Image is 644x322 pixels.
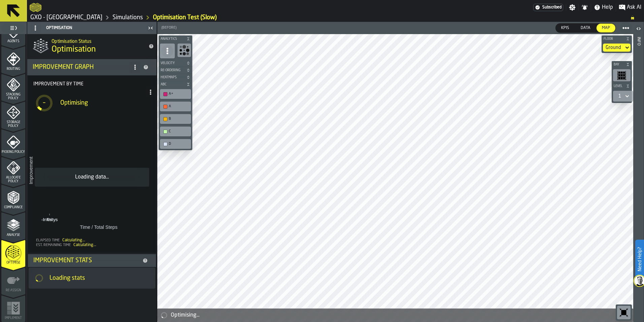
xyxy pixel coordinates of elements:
[636,240,643,278] label: Need Help?
[159,113,192,125] div: button-toolbar-undefined
[28,76,156,87] label: Title
[602,37,624,41] span: Floor
[73,243,96,247] span: Calculating...
[161,128,190,135] div: C
[161,140,190,147] div: D
[1,23,25,33] label: button-toggle-Toggle Full Menu
[1,46,25,73] li: menu Routing
[1,267,25,294] li: menu Re-assign
[1,129,25,156] li: menu Picking Policy
[1,295,25,322] li: menu Implement
[566,4,578,11] label: button-toggle-Settings
[612,84,624,88] span: Level
[1,261,25,265] span: Optimise
[159,67,192,74] button: button-
[159,35,192,42] button: button-
[616,304,632,321] div: button-toolbar-undefined
[46,26,72,30] span: Optimisation
[1,74,25,101] li: menu Stacking Policy
[579,4,591,11] label: button-toggle-Notifications
[50,274,150,282] div: Loading stats
[618,307,629,318] svg: Reset zoom and position
[153,14,217,21] a: link-to-/wh/i/a3c616c1-32a4-47e6-8ca0-af4465b04030/simulations/0afbb0dc-2938-49d4-a789-4575596f71df
[1,240,25,267] li: menu Optimise
[176,42,192,60] div: button-toolbar-undefined
[169,117,189,121] div: B
[1,67,25,71] span: Routing
[159,76,185,79] span: Heatmaps
[159,74,192,81] button: button-
[1,289,25,292] span: Re-assign
[169,104,189,109] div: A
[161,26,176,30] span: (Before)
[171,311,631,319] div: Optimising...
[558,25,572,31] span: KPIs
[618,93,621,99] div: DropdownMenuValue-1
[27,34,157,58] div: title-Optimisation
[169,129,189,134] div: C
[41,217,58,222] text: -Infinitys
[33,81,156,87] span: Improvement by time
[633,22,644,322] header: Info
[1,120,25,128] span: Storage Policy
[161,103,190,110] div: A
[1,157,25,184] li: menu Allocate Policy
[159,81,192,88] button: button-
[43,100,45,106] span: –
[159,138,192,150] div: button-toolbar-undefined
[1,184,25,211] li: menu Compliance
[612,83,632,89] button: button-
[591,3,616,11] label: button-toggle-Help
[1,101,25,128] li: menu Storage Policy
[159,60,192,66] button: button-
[555,23,575,33] label: button-switch-multi-KPIs
[599,25,613,31] span: Map
[596,23,616,33] label: button-switch-multi-Map
[1,176,25,183] span: Allocate Policy
[33,63,130,71] div: Improvement Graph
[30,14,641,22] nav: Breadcrumb
[112,14,143,21] a: link-to-/wh/i/a3c616c1-32a4-47e6-8ca0-af4465b04030
[616,92,631,100] div: DropdownMenuValue-1
[612,61,632,68] button: button-
[533,4,563,11] a: link-to-/wh/i/a3c616c1-32a4-47e6-8ca0-af4465b04030/settings/billing
[159,61,185,65] span: Velocity
[36,243,71,247] span: Est. Remaining Time
[627,3,641,11] span: Ask AI
[52,44,96,55] span: Optimisation
[30,14,102,21] a: link-to-/wh/i/a3c616c1-32a4-47e6-8ca0-af4465b04030
[578,25,593,31] span: Data
[159,83,185,86] span: ABC
[602,3,613,11] span: Help
[146,24,155,32] label: button-toggle-Close me
[159,125,192,138] div: button-toolbar-undefined
[161,115,190,123] div: B
[636,35,641,320] div: Info
[159,307,197,321] a: logo-header
[603,44,631,52] div: DropdownMenuValue-default-floor
[616,3,644,11] label: button-toggle-Ask AI
[1,39,25,43] span: Agents
[60,99,140,107] div: Optimising
[612,63,624,66] span: Bay
[575,23,596,33] label: button-switch-multi-Data
[612,68,632,83] div: button-toolbar-undefined
[80,224,117,230] text: Time / Total Steps
[52,37,143,44] h2: Sub Title
[542,5,561,10] span: Subscribed
[575,24,596,32] div: thumb
[33,257,140,264] div: Improvement Stats
[602,35,632,42] button: button-
[1,150,25,154] span: Picking Policy
[1,93,25,100] span: Stacking Policy
[36,239,60,242] span: Elapsed Time
[634,23,643,35] label: button-toggle-Open
[1,206,25,209] span: Compliance
[159,100,192,113] div: button-toolbar-undefined
[556,24,575,32] div: thumb
[157,308,633,322] div: alert-Optimising...
[62,238,85,242] span: Calculating...
[169,142,189,146] div: D
[606,45,621,50] div: DropdownMenuValue-default-floor
[161,90,190,98] div: A+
